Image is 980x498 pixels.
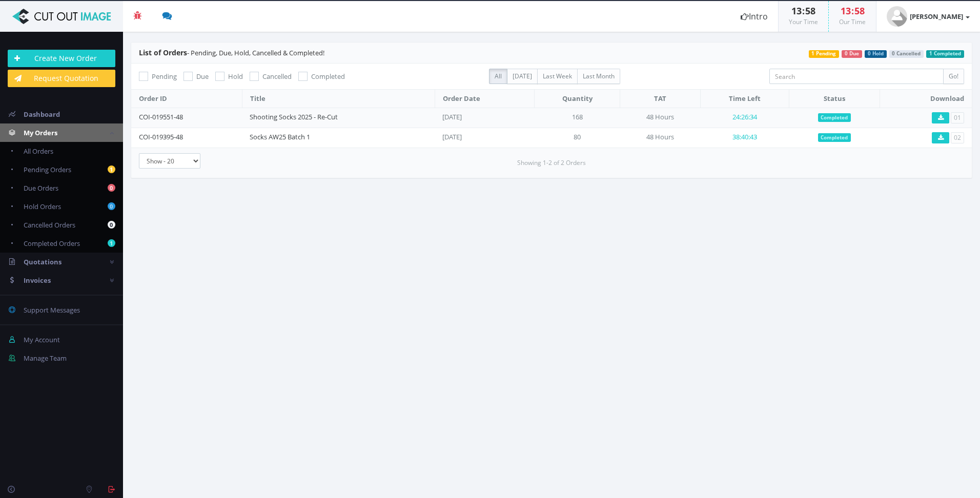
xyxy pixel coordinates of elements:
a: [PERSON_NAME] [876,1,980,32]
span: Cancelled Orders [24,220,75,230]
span: Completed [818,133,851,142]
label: Last Week [537,69,578,84]
span: Support Messages [24,305,80,315]
th: Time Left [700,90,789,108]
b: 0 [108,184,115,192]
td: 168 [534,108,620,128]
strong: [PERSON_NAME] [910,12,963,21]
td: [DATE] [435,128,534,148]
b: 1 [108,239,115,247]
span: All Orders [24,147,53,156]
span: Pending [152,72,177,81]
input: Search [769,69,944,84]
span: - Pending, Due, Hold, Cancelled & Completed! [139,48,324,57]
a: Socks AW25 Batch 1 [250,132,310,141]
span: 1 Pending [809,50,840,58]
span: Completed [818,113,851,122]
span: : [851,5,854,17]
span: Dashboard [24,110,60,119]
small: Our Time [839,17,866,26]
th: Title [242,90,435,108]
a: Intro [730,1,778,32]
th: TAT [620,90,701,108]
span: Due [196,72,209,81]
th: Status [789,90,880,108]
span: Completed Orders [24,239,80,248]
td: 38:40:43 [700,128,789,148]
span: 58 [854,5,865,17]
a: COI-019395-48 [139,132,183,141]
b: 1 [108,165,115,173]
span: Quotations [24,257,62,266]
span: My Account [24,335,60,344]
label: [DATE] [507,69,538,84]
td: 48 Hours [620,108,701,128]
label: All [489,69,507,84]
a: Request Quotation [8,70,115,87]
th: Download [880,90,972,108]
span: 1 Completed [926,50,964,58]
small: Your Time [789,17,818,26]
span: 13 [791,5,802,17]
span: Hold [228,72,243,81]
span: 13 [841,5,851,17]
span: 0 Hold [865,50,887,58]
th: Order ID [131,90,242,108]
span: Pending Orders [24,165,71,174]
span: Quantity [562,94,593,103]
input: Go! [943,69,964,84]
td: 24:26:34 [700,108,789,128]
span: Invoices [24,276,51,285]
span: Due Orders [24,183,58,193]
img: Cut Out Image [8,9,115,24]
span: My Orders [24,128,57,137]
b: 0 [108,202,115,210]
span: 0 Cancelled [889,50,924,58]
span: Manage Team [24,354,67,363]
td: [DATE] [435,108,534,128]
span: : [802,5,805,17]
span: 58 [805,5,815,17]
td: 80 [534,128,620,148]
small: Showing 1-2 of 2 Orders [517,158,586,168]
span: 0 Due [842,50,862,58]
a: Shooting Socks 2025 - Re-Cut [250,112,338,121]
img: user_default.jpg [887,6,907,27]
td: 48 Hours [620,128,701,148]
span: List of Orders [139,48,187,57]
label: Last Month [577,69,620,84]
a: Create New Order [8,50,115,67]
th: Order Date [435,90,534,108]
b: 0 [108,221,115,229]
span: Completed [311,72,345,81]
a: COI-019551-48 [139,112,183,121]
span: Hold Orders [24,202,61,211]
span: Cancelled [262,72,292,81]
